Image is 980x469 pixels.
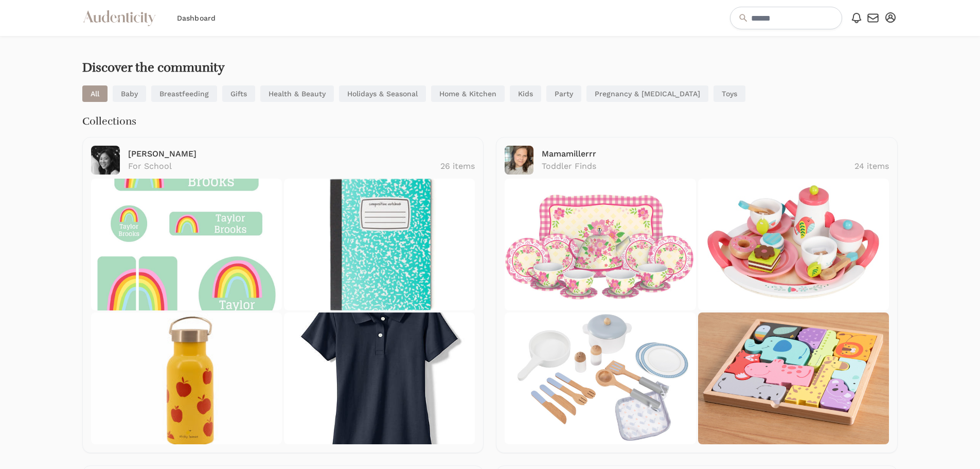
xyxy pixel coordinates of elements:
a: Home & Kitchen [431,85,505,102]
a: Gifts [222,85,255,102]
a: [PERSON_NAME] [128,149,197,159]
p: Toddler Finds [542,160,596,172]
h2: Discover the community [82,61,898,75]
a: Kids [510,85,541,102]
a: Baby [113,85,146,102]
a: All [82,85,108,102]
a: Pregnancy & [MEDICAL_DATA] [586,85,708,102]
a: Breastfeeding [151,85,217,102]
a: Health & Beauty [260,85,334,102]
a: Mamamillerrr [542,149,596,159]
img: fb422_3.jpg [698,179,889,310]
h3: Collections [82,114,898,129]
a: Holidays & Seasonal [339,85,426,102]
a: Toddler Finds 24 items [542,160,888,172]
img: Shop-Sweet-Lulu-Apples-Water-Bottle_300x.png.jpg [91,312,282,444]
img: fb522_6.jpg [505,312,696,444]
img: fb512_0.jpg [698,312,889,444]
img: <span class="translation_missing" title="translation missing: en.advocates.discover.show.profile_... [505,146,533,175]
img: Daydream_Society_Mini_Composition_Notebook_Aqua_44189aef-e95f-446b-bbcf-0c2f17cf8121_300x.jpg [284,179,475,310]
img: daycare-labels-pack-rainbows-turquoise_x500.jpg [91,179,282,310]
a: For School 26 items [128,160,475,172]
img: <span class="translation_missing" title="translation missing: en.advocates.discover.show.profile_... [91,146,120,175]
a: Party [546,85,581,102]
a: Toys [714,85,745,102]
p: 24 items [854,160,889,172]
img: 529347_LEPP_LF_CLN [284,312,475,444]
p: For School [128,160,172,172]
p: 26 items [440,160,475,172]
img: sh290.jpg [505,179,696,310]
